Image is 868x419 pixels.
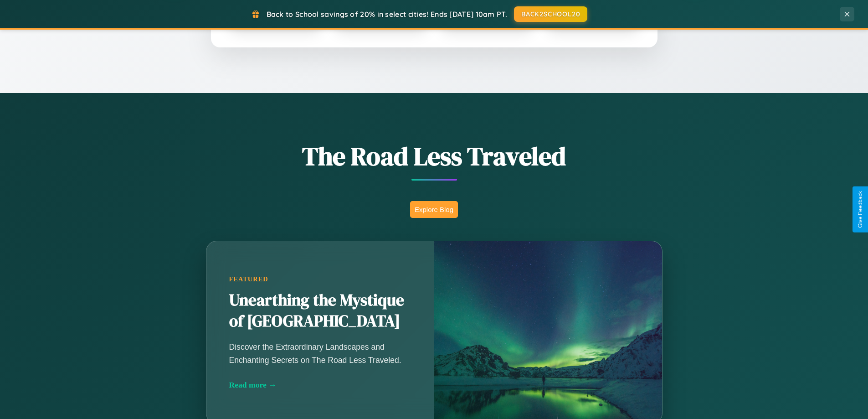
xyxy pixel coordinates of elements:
[410,201,458,218] button: Explore Blog
[514,6,587,22] button: BACK2SCHOOL20
[229,341,411,366] p: Discover the Extraordinary Landscapes and Enchanting Secrets on The Road Less Traveled.
[229,290,411,332] h2: Unearthing the Mystique of [GEOGRAPHIC_DATA]
[229,275,411,283] div: Featured
[857,191,863,228] div: Give Feedback
[229,380,411,390] div: Read more →
[161,139,708,174] h1: The Road Less Traveled
[267,10,507,19] span: Back to School savings of 20% in select cities! Ends [DATE] 10am PT.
